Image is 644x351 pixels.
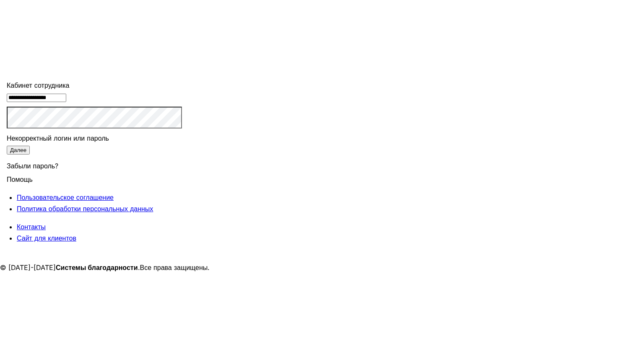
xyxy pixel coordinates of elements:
strong: Системы благодарности [56,263,138,272]
div: Забыли пароль? [7,155,182,174]
span: Помощь [7,170,33,183]
span: Все права защищены. [140,263,210,272]
a: Контакты [17,223,46,231]
a: Пользовательское соглашение [17,193,114,202]
div: Кабинет сотрудника [7,80,182,91]
div: Некорректный логин или пароль [7,133,182,144]
a: Сайт для клиентов [17,234,76,242]
button: Далее [7,146,30,155]
a: Политика обработки персональных данных [17,204,153,213]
